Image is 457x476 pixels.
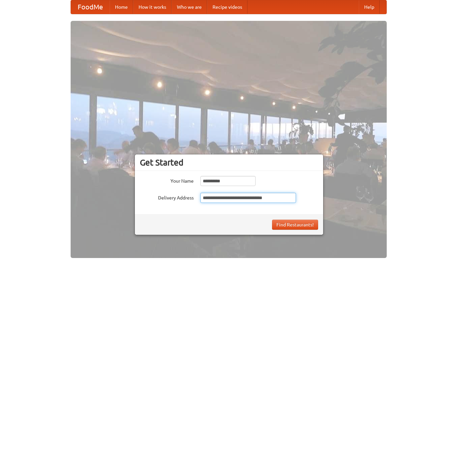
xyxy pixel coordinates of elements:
a: Who we are [172,0,207,14]
a: Recipe videos [207,0,247,14]
label: Your Name [140,176,194,184]
a: FoodMe [71,0,110,14]
label: Delivery Address [140,193,194,201]
h3: Get Started [140,157,318,168]
button: Find Restaurants! [272,220,318,230]
a: Home [110,0,133,14]
a: How it works [133,0,172,14]
a: Help [359,0,380,14]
